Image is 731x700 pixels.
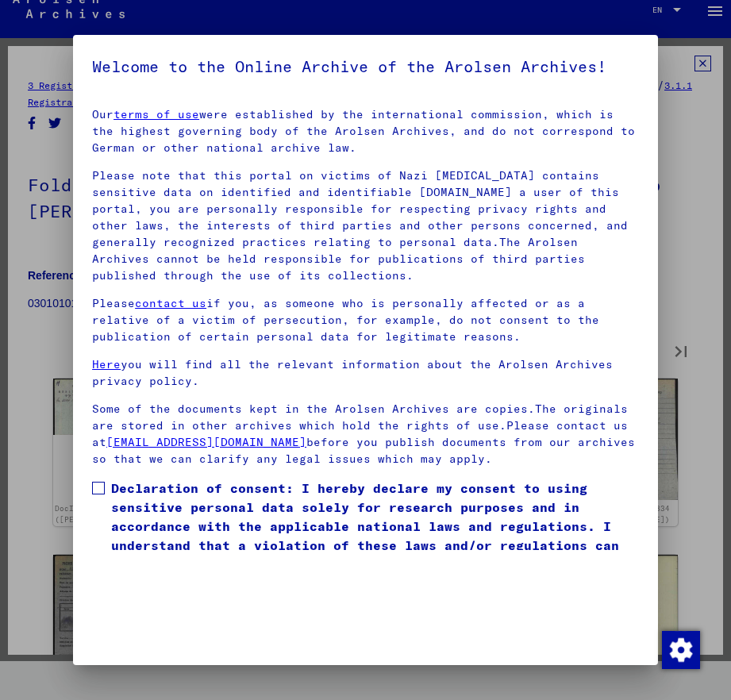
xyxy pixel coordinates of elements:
[135,296,206,310] a: contact us
[92,54,639,79] h5: Welcome to the Online Archive of the Arolsen Archives!
[92,357,121,371] a: Here
[92,356,639,390] p: you will find all the relevant information about the Arolsen Archives privacy policy.
[113,107,199,121] a: terms of use
[662,631,700,669] img: Change consent
[92,295,639,345] p: Please if you, as someone who is personally affected or as a relative of a victim of persecution,...
[92,401,639,467] p: Some of the documents kept in the Arolsen Archives are copies.The originals are stored in other a...
[92,167,639,284] p: Please note that this portal on victims of Nazi [MEDICAL_DATA] contains sensitive data on identif...
[92,106,639,156] p: Our were established by the international commission, which is the highest governing body of the ...
[106,435,306,449] a: [EMAIL_ADDRESS][DOMAIN_NAME]
[111,479,639,574] span: Declaration of consent: I hereby declare my consent to using sensitive personal data solely for r...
